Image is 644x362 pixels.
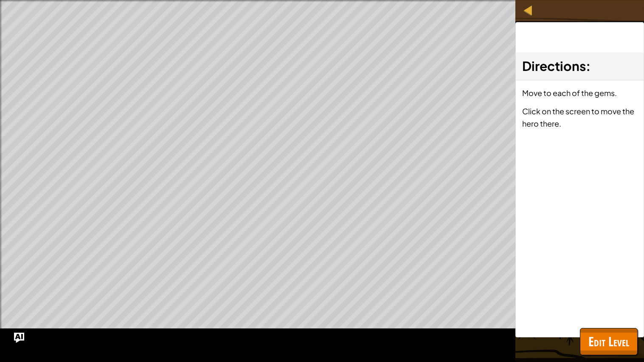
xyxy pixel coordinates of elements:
[580,328,638,355] button: Edit Level
[588,333,629,350] span: Edit Level
[14,333,24,343] button: Ask AI
[522,58,586,74] span: Directions
[522,57,637,76] h3: :
[522,105,637,130] p: Click on the screen to move the hero there.
[522,87,637,99] p: Move to each of the gems.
